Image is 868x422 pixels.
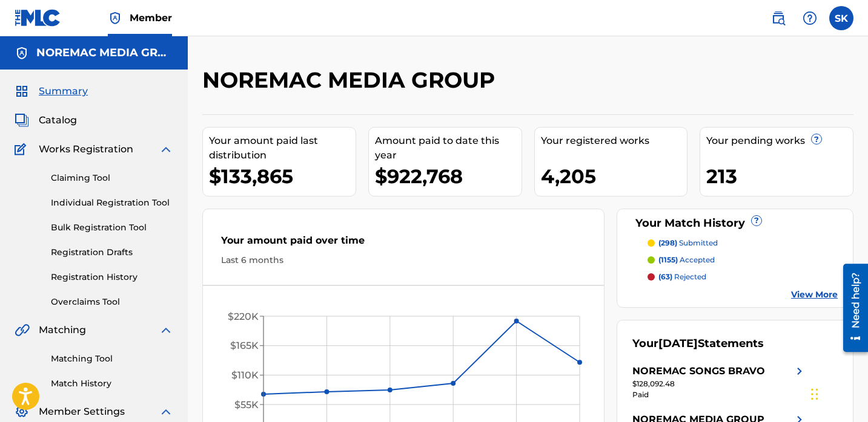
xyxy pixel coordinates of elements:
tspan: $110K [231,369,259,381]
img: Matching [15,323,30,337]
span: (63) [658,272,672,281]
a: Bulk Registration Tool [51,221,173,234]
iframe: Resource Center [834,259,868,357]
tspan: $55K [234,399,259,411]
a: Registration History [51,271,173,284]
img: Member Settings [15,404,29,419]
a: Individual Registration Tool [51,196,173,209]
img: Top Rightsholder [108,11,122,25]
div: 213 [706,163,853,190]
a: Matching Tool [51,352,173,365]
a: CatalogCatalog [15,113,77,128]
div: Your amount paid over time [221,233,586,254]
img: Works Registration [15,142,30,157]
span: (1155) [658,255,678,264]
a: (1155) accepted [648,255,838,265]
div: Your Match History [632,215,838,232]
div: Amount paid to date this year [375,134,522,163]
div: Drag [811,376,818,412]
span: [DATE] [658,337,698,350]
div: NOREMAC SONGS BRAVO [632,364,765,378]
div: Your amount paid last distribution [209,134,356,163]
p: rejected [658,271,706,282]
a: (63) rejected [648,271,838,282]
div: User Menu [829,6,853,30]
p: accepted [658,255,715,265]
img: Summary [15,84,29,99]
iframe: Chat Widget [807,364,868,422]
a: (298) submitted [648,238,838,248]
div: 4,205 [541,163,687,190]
h2: NOREMAC MEDIA GROUP [202,67,501,94]
span: (298) [658,238,677,247]
a: Registration Drafts [51,246,173,259]
a: Public Search [766,6,790,30]
a: View More [791,288,838,301]
tspan: $165K [230,340,259,351]
span: ? [752,216,761,226]
img: Accounts [15,46,29,60]
img: search [771,11,786,25]
a: Claiming Tool [51,172,173,184]
span: Summary [39,84,88,99]
img: help [803,11,817,25]
div: Your pending works [706,134,853,148]
span: Catalog [39,113,77,128]
a: SummarySummary [15,84,88,99]
div: $922,768 [375,163,522,190]
img: expand [159,404,173,419]
span: Works Registration [39,142,133,157]
div: $133,865 [209,163,356,190]
div: Your Statements [632,336,764,352]
p: submitted [658,238,718,248]
div: Help [798,6,822,30]
div: Paid [632,389,807,400]
a: Overclaims Tool [51,296,173,308]
img: expand [159,323,173,337]
div: Last 6 months [221,254,586,267]
img: Catalog [15,113,29,128]
img: right chevron icon [792,364,807,378]
a: Match History [51,377,173,390]
a: NOREMAC SONGS BRAVOright chevron icon$128,092.48Paid [632,364,807,400]
div: $128,092.48 [632,378,807,389]
tspan: $220K [228,311,259,322]
img: MLC Logo [15,9,61,27]
div: Your registered works [541,134,687,148]
span: Member [130,11,172,25]
h5: NOREMAC MEDIA GROUP [36,46,173,60]
span: ? [812,134,821,144]
span: Matching [39,323,86,337]
span: Member Settings [39,404,125,419]
img: expand [159,142,173,157]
